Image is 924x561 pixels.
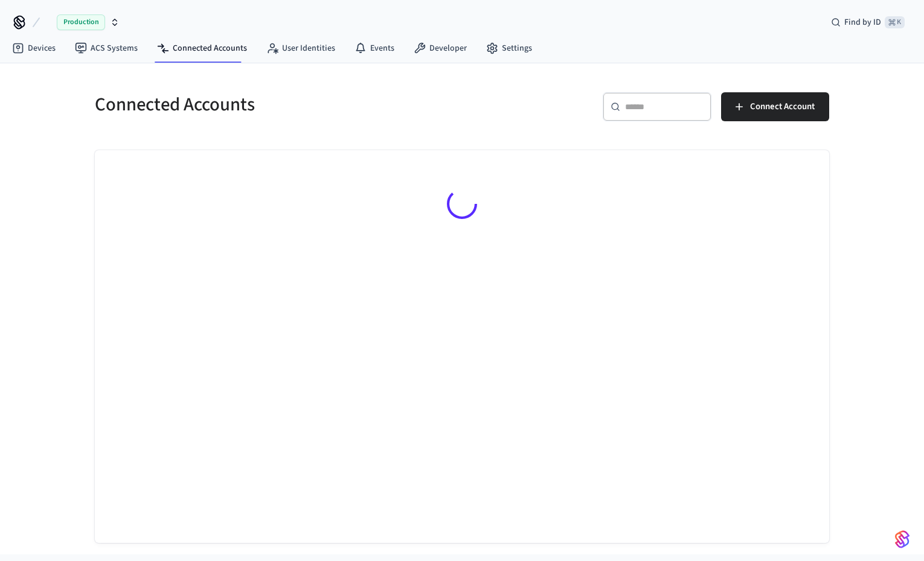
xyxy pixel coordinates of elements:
[476,37,542,59] a: Settings
[2,37,65,59] a: Devices
[57,14,105,30] span: Production
[885,16,905,28] span: ⌘ K
[844,16,881,28] span: Find by ID
[750,99,815,115] span: Connect Account
[345,37,404,59] a: Events
[147,37,257,59] a: Connected Accounts
[895,530,910,549] img: SeamLogoGradient.69752ec5.svg
[95,92,455,117] h5: Connected Accounts
[404,37,476,59] a: Developer
[821,11,914,33] div: Find by ID⌘ K
[65,37,147,59] a: ACS Systems
[257,37,345,59] a: User Identities
[721,92,829,121] button: Connect Account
